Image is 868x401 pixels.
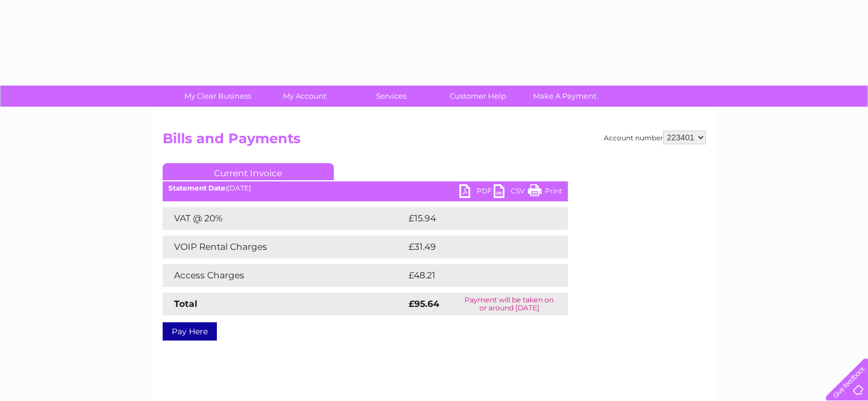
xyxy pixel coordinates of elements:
a: Services [344,86,438,107]
strong: Total [174,298,197,309]
h2: Bills and Payments [163,131,706,152]
div: [DATE] [163,184,568,192]
a: PDF [459,184,494,201]
td: VOIP Rental Charges [163,236,406,258]
td: £31.49 [406,236,544,258]
td: £48.21 [406,264,544,287]
a: CSV [494,184,528,201]
a: Pay Here [163,322,217,341]
b: Statement Date: [168,184,227,192]
a: My Clear Business [171,86,265,107]
a: Make A Payment [518,86,612,107]
td: Access Charges [163,264,406,287]
a: Print [528,184,562,201]
a: Current Invoice [163,163,334,180]
div: Account number [604,131,706,144]
td: Payment will be taken on or around [DATE] [451,293,568,315]
td: £15.94 [406,207,544,230]
a: My Account [257,86,352,107]
strong: £95.64 [409,298,439,309]
a: Customer Help [431,86,525,107]
td: VAT @ 20% [163,207,406,230]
